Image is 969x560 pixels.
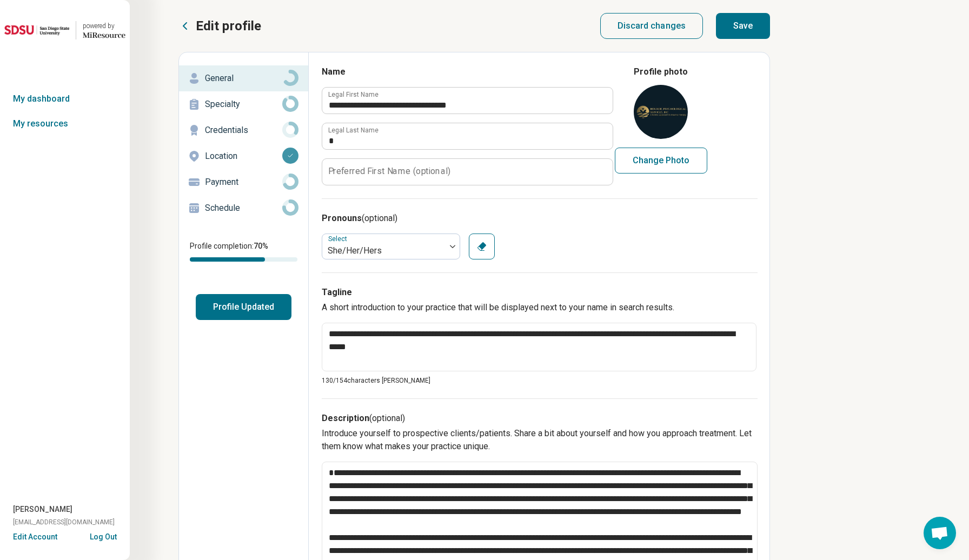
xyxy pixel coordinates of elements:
legend: Profile photo [634,65,688,78]
p: Edit profile [196,17,261,35]
span: (optional) [369,413,405,423]
p: Schedule [205,202,282,215]
a: General [179,65,308,91]
p: Specialty [205,98,282,111]
div: Profile completion [190,257,297,262]
label: Preferred First Name (optional) [328,167,450,176]
a: Credentials [179,117,308,143]
button: Save [716,13,770,39]
img: avatar image [634,85,688,139]
div: powered by [83,21,125,31]
p: General [205,72,282,85]
p: Credentials [205,124,282,137]
div: Profile completion: [179,234,308,268]
div: Open chat [924,517,956,549]
p: Payment [205,176,282,189]
p: Location [205,150,282,163]
span: 70 % [254,242,268,250]
span: (optional) [362,213,397,223]
span: [EMAIL_ADDRESS][DOMAIN_NAME] [13,517,115,527]
a: Payment [179,169,308,195]
a: Location [179,143,308,169]
a: Schedule [179,195,308,221]
h3: Description [322,412,758,425]
img: San Diego State University [4,17,69,43]
h3: Name [322,65,612,78]
p: 130/ 154 characters [PERSON_NAME] [322,376,758,385]
button: Change Photo [615,148,707,174]
h3: Pronouns [322,212,758,225]
span: [PERSON_NAME] [13,504,72,515]
button: Profile Updated [196,294,291,320]
div: She/Her/Hers [328,244,440,257]
button: Log Out [90,531,117,540]
a: Specialty [179,91,308,117]
p: Introduce yourself to prospective clients/patients. Share a bit about yourself and how you approa... [322,427,758,453]
h3: Tagline [322,286,758,299]
button: Discard changes [600,13,703,39]
a: San Diego State Universitypowered by [4,17,125,43]
button: Edit Account [13,531,57,543]
p: A short introduction to your practice that will be displayed next to your name in search results. [322,301,758,314]
label: Select [328,235,349,243]
label: Legal Last Name [328,127,379,134]
label: Legal First Name [328,91,379,98]
button: Edit profile [178,17,261,35]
